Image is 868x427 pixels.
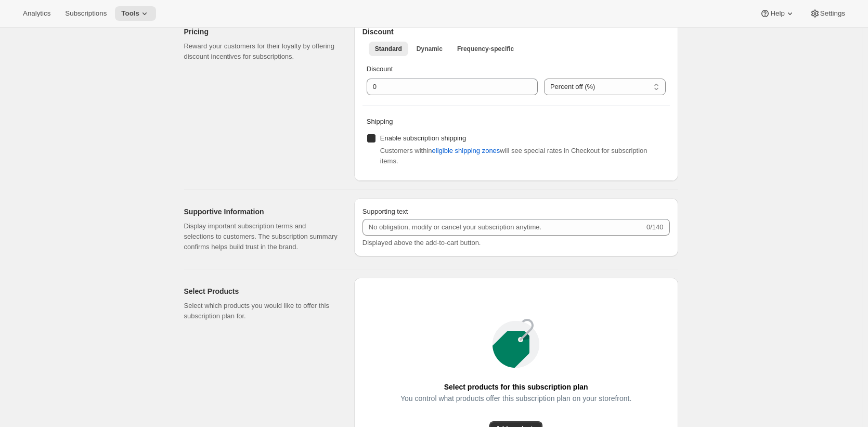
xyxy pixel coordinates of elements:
button: eligible shipping zones [426,143,507,159]
span: Displayed above the add-to-cart button. [362,239,481,247]
span: Dynamic [417,45,443,53]
button: Analytics [17,6,57,21]
p: Reward your customers for their loyalty by offering discount incentives for subscriptions. [184,41,338,62]
span: Customers within will see special rates in Checkout for subscription items. [380,147,647,165]
h2: Discount [362,27,670,37]
h2: Select Products [184,286,338,296]
span: eligible shipping zones [432,146,500,156]
span: Settings [820,9,845,18]
button: Help [754,6,801,21]
button: Settings [804,6,851,21]
p: Select which products you would like to offer this subscription plan for. [184,301,338,321]
span: Select products for this subscription plan [444,380,588,394]
span: Enable subscription shipping [380,134,467,142]
span: Analytics [23,9,50,18]
p: Display important subscription terms and selections to customers. The subscription summary confir... [184,221,338,252]
span: Subscriptions [65,9,107,18]
span: Help [770,9,784,18]
input: 10 [367,79,522,95]
span: Standard [375,45,402,53]
p: Discount [367,64,666,74]
span: You control what products offer this subscription plan on your storefront. [400,391,631,406]
input: No obligation, modify or cancel your subscription anytime. [362,219,644,236]
span: Frequency-specific [457,45,514,53]
p: Shipping [367,117,666,127]
h2: Pricing [184,27,338,37]
button: Tools [115,6,156,21]
span: Supporting text [362,208,408,215]
button: Subscriptions [59,6,113,21]
span: Tools [121,9,139,18]
h2: Supportive Information [184,206,338,217]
